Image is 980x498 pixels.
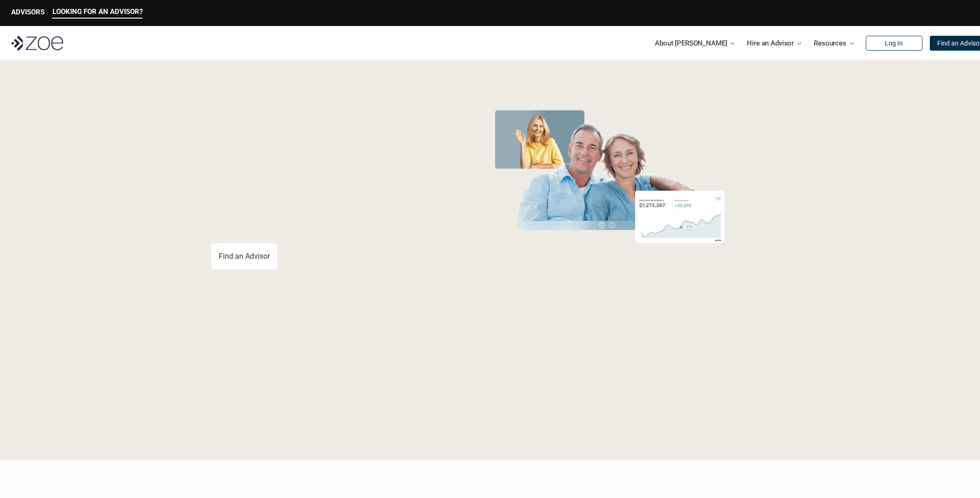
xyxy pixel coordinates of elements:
a: Log In [866,36,922,51]
p: ADVISORS [11,8,45,16]
p: You deserve an advisor you can trust. [PERSON_NAME], hire, and invest with vetted, fiduciary, fin... [211,210,451,232]
p: About [PERSON_NAME] [655,36,727,50]
p: LOOKING FOR AN ADVISOR? [52,7,143,16]
span: Grow Your Wealth [211,103,418,138]
span: with a Financial Advisor [211,134,399,201]
em: The information in the visuals above is for illustrative purposes only and does not represent an ... [481,262,738,268]
p: Find an Advisor [219,252,270,261]
p: Loremipsum: *DolOrsi Ametconsecte adi Eli Seddoeius tem inc utlaboreet. Dol 4351 MagNaal Enimadmi... [22,388,958,416]
p: Log In [885,39,903,47]
img: Zoe Financial Hero Image [486,106,733,257]
p: Hire an Advisor [747,36,794,50]
a: Find an Advisor [211,243,277,269]
p: Resources [814,36,846,50]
